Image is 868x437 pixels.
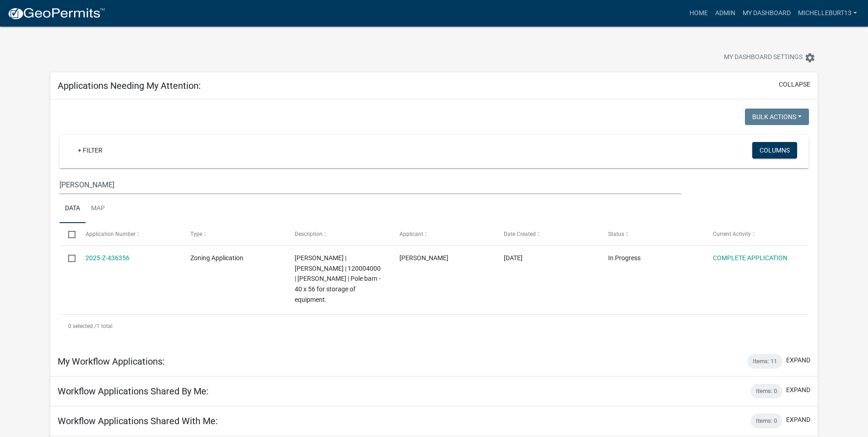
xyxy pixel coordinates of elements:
[77,223,181,245] datatable-header-cell: Application Number
[50,99,818,347] div: collapse
[599,223,704,245] datatable-header-cell: Status
[747,354,782,369] div: Items: 11
[182,223,286,245] datatable-header-cell: Type
[794,5,861,22] a: michelleburt13
[58,356,165,367] h5: My Workflow Applications:
[86,194,110,224] a: Map
[504,231,536,237] span: Date Created
[58,415,218,426] h5: Workflow Applications Shared With Me:
[713,254,787,262] a: COMPLETE APPLICATION
[190,254,243,262] span: Zoning Application
[686,5,712,22] a: Home
[608,254,641,262] span: In Progress
[739,5,794,22] a: My Dashboard
[713,231,751,237] span: Current Activity
[68,323,97,329] span: 0 selected /
[704,223,808,245] datatable-header-cell: Current Activity
[59,223,77,245] datatable-header-cell: Select
[59,315,809,338] div: 1 total
[786,415,810,425] button: expand
[390,223,495,245] datatable-header-cell: Applicant
[504,254,523,262] span: 06/16/2025
[724,52,803,63] span: My Dashboard Settings
[58,80,201,91] h5: Applications Needing My Attention:
[86,254,129,262] a: 2025-Z-436356
[608,231,624,237] span: Status
[750,384,782,399] div: Items: 0
[786,355,810,365] button: expand
[786,385,810,395] button: expand
[190,231,202,237] span: Type
[717,49,823,66] button: My Dashboard Settingssettings
[779,80,810,89] button: collapse
[399,231,423,237] span: Applicant
[752,142,797,158] button: Columns
[399,254,448,262] span: Tim Evenson
[804,52,815,63] i: settings
[295,254,381,303] span: EVENSON,TIMOTHY | RONNIE AMBERG | 120004000 | Sheldon | Pole barn - 40 x 56 for storage of equipm...
[750,414,782,428] div: Items: 0
[712,5,739,22] a: Admin
[70,142,110,158] a: + Filter
[495,223,599,245] datatable-header-cell: Date Created
[59,194,86,224] a: Data
[86,231,135,237] span: Application Number
[58,386,209,397] h5: Workflow Applications Shared By Me:
[286,223,390,245] datatable-header-cell: Description
[59,175,681,194] input: Search for applications
[745,109,809,125] button: Bulk Actions
[295,231,323,237] span: Description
